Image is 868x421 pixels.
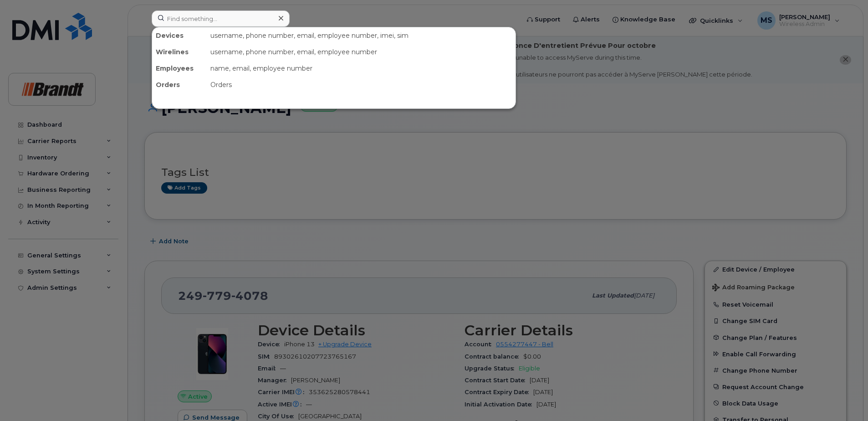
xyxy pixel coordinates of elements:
div: username, phone number, email, employee number, imei, sim [207,27,516,44]
div: Employees [152,60,207,77]
div: Devices [152,27,207,44]
div: Orders [152,77,207,93]
div: Wirelines [152,44,207,60]
div: Orders [207,77,516,93]
div: username, phone number, email, employee number [207,44,516,60]
div: name, email, employee number [207,60,516,77]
